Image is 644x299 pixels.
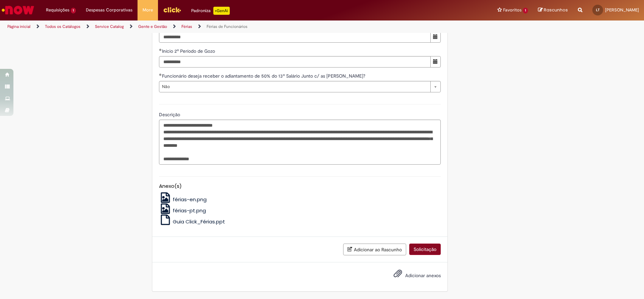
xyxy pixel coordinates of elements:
span: 1 [523,8,528,13]
span: [PERSON_NAME] [605,7,639,13]
span: Obrigatório Preenchido [159,73,162,76]
p: +GenAi [213,7,230,15]
span: Não [162,81,427,92]
span: Rascunhos [544,7,568,13]
button: Mostrar calendário para Início 2º Período de Gozo [430,56,441,68]
a: Rascunhos [538,7,568,13]
a: Todos os Catálogos [45,24,80,29]
span: Descrição [159,112,181,118]
span: Adicionar anexos [405,272,441,279]
span: 1 [71,8,76,13]
a: férias-en.png [159,196,207,203]
span: Requisições [46,7,69,13]
a: férias-pt.png [159,207,206,214]
textarea: Descrição [159,120,441,165]
ul: Trilhas de página [5,20,424,33]
input: Início 1º Período de Gozo 01 October 2025 Wednesday [159,31,431,43]
input: Início 2º Período de Gozo 02 March 2026 Monday [159,56,431,68]
span: Funcionário deseja receber o adiantamento de 50% do 13º Salário Junto c/ as [PERSON_NAME]? [162,73,367,79]
button: Mostrar calendário para Início 1º Período de Gozo [430,31,441,43]
span: férias-en.png [173,196,207,203]
a: Férias [181,24,192,29]
a: Férias de Funcionários [207,24,248,29]
a: Service Catalog [95,24,124,29]
a: Guia Click_Férias.ppt [159,218,225,225]
div: Padroniza [191,7,230,15]
span: Despesas Corporativas [86,7,132,13]
span: férias-pt.png [173,207,206,214]
span: Obrigatório Preenchido [159,48,162,51]
a: Página inicial [7,24,31,29]
img: ServiceNow [1,3,35,17]
span: Favoritos [503,7,522,13]
span: Guia Click_Férias.ppt [173,218,225,225]
button: Solicitação [409,244,441,255]
span: LT [596,8,600,12]
button: Adicionar anexos [392,267,404,283]
a: Gente e Gestão [138,24,167,29]
span: More [143,7,153,13]
span: Início 2º Período de Gozo [162,48,216,54]
h5: Anexo(s) [159,183,441,189]
button: Adicionar ao Rascunho [343,244,406,255]
img: click_logo_yellow_360x200.png [163,5,181,15]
